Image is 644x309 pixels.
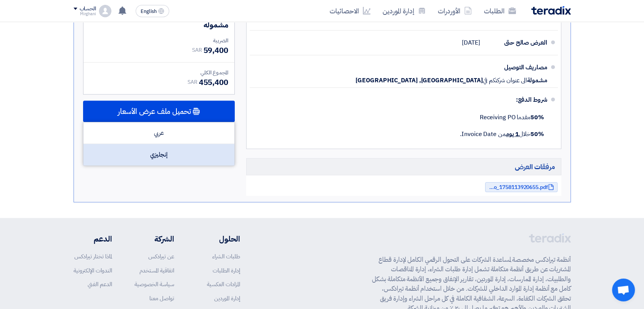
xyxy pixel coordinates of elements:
div: عربي [83,122,234,144]
span: تحميل ملف عرض الأسعار [118,108,191,115]
li: الحلول [197,233,240,245]
a: تواصل معنا [149,294,174,303]
a: إدارة الموردين [376,2,432,20]
span: [DATE] [462,39,480,46]
a: الطلبات [478,2,522,20]
strong: 50% [530,130,544,139]
span: الى عنوان شركتكم في [483,77,527,84]
div: الضريبة [90,37,228,45]
button: English [136,5,169,17]
span: مشموله [203,19,228,30]
li: الدعم [74,233,112,245]
span: Qu___PERKINS__KVA__Nabatat_for_Contracting_Co_1758113920655.pdf [487,184,548,190]
span: English [141,9,157,14]
a: اتفاقية المستخدم [139,266,174,275]
span: مشمولة [527,77,547,84]
img: Teradix logo [531,6,571,15]
a: الدعم الفني [88,280,112,288]
div: إنجليزي [83,144,234,165]
a: Qu___PERKINS__KVA__Nabatat_for_Contracting_Co_1758113920655.pdf [485,182,557,192]
a: سياسة الخصوصية [135,280,174,288]
h5: مرفقات العرض [246,158,561,175]
a: طلبات الشراء [212,252,240,261]
a: الندوات الإلكترونية [74,266,112,275]
a: المزادات العكسية [207,280,240,288]
div: العرض صالح حتى [486,34,547,52]
div: شروط الدفع: [262,91,547,109]
div: مصاريف التوصيل [486,58,547,77]
img: profile_test.png [99,5,111,17]
strong: 50% [530,113,544,122]
span: SAR [187,78,197,86]
span: خلال من Invoice Date. [460,130,544,139]
span: [GEOGRAPHIC_DATA], [GEOGRAPHIC_DATA] [356,77,482,84]
span: SAR [192,46,202,54]
div: الحساب [80,6,96,12]
div: Mirghani [74,12,96,16]
a: عن تيرادكس [148,252,174,261]
li: الشركة [135,233,174,245]
span: مقدما Receiving PO [480,113,544,122]
span: 455,400 [199,77,228,88]
a: الأوردرات [432,2,478,20]
div: المجموع الكلي [90,69,228,77]
u: 1 يوم [506,130,519,139]
a: لماذا تختار تيرادكس [74,252,112,261]
div: Open chat [612,279,635,301]
span: 59,400 [203,45,228,56]
a: الاحصائيات [324,2,376,20]
a: إدارة الموردين [214,294,240,303]
a: إدارة الطلبات [213,266,240,275]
